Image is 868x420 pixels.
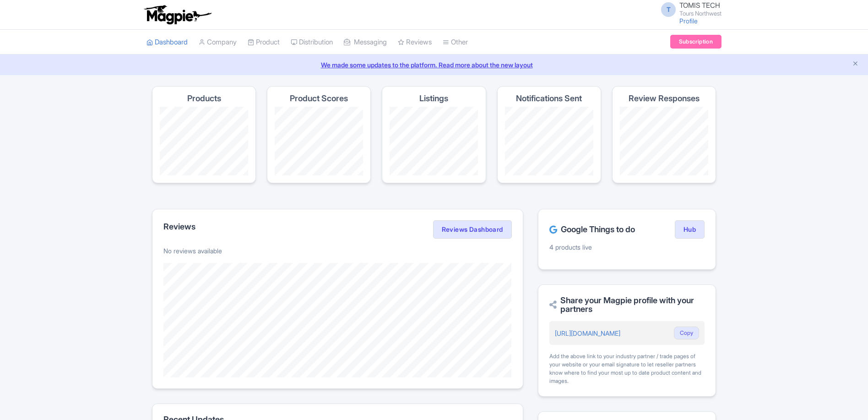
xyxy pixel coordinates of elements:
[163,246,512,256] p: No reviews available
[419,94,448,103] h4: Listings
[248,30,280,55] a: Product
[433,220,512,239] a: Reviews Dashboard
[5,60,863,70] a: We made some updates to the platform. Read more about the new layout
[549,352,705,385] div: Add the above link to your industry partner / trade pages of your website or your email signature...
[290,94,348,103] h4: Product Scores
[344,30,387,55] a: Messaging
[679,17,698,25] a: Profile
[679,11,722,16] small: Tours Northwest
[187,94,221,103] h4: Products
[852,59,859,70] button: Close announcement
[516,94,582,103] h4: Notifications Sent
[398,30,432,55] a: Reviews
[656,2,722,16] a: T TOMIS TECH Tours Northwest
[555,329,620,337] a: [URL][DOMAIN_NAME]
[674,327,699,339] button: Copy
[443,30,468,55] a: Other
[679,1,720,10] span: TOMIS TECH
[549,225,635,234] h2: Google Things to do
[661,2,676,17] span: T
[549,242,705,252] p: 4 products live
[549,296,705,314] h2: Share your Magpie profile with your partners
[142,5,213,25] img: logo-ab69f6fb50320c5b225c76a69d11143b.png
[629,94,700,103] h4: Review Responses
[291,30,333,55] a: Distribution
[146,30,188,55] a: Dashboard
[199,30,237,55] a: Company
[670,35,722,49] a: Subscription
[675,220,705,239] a: Hub
[163,222,195,231] h2: Reviews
